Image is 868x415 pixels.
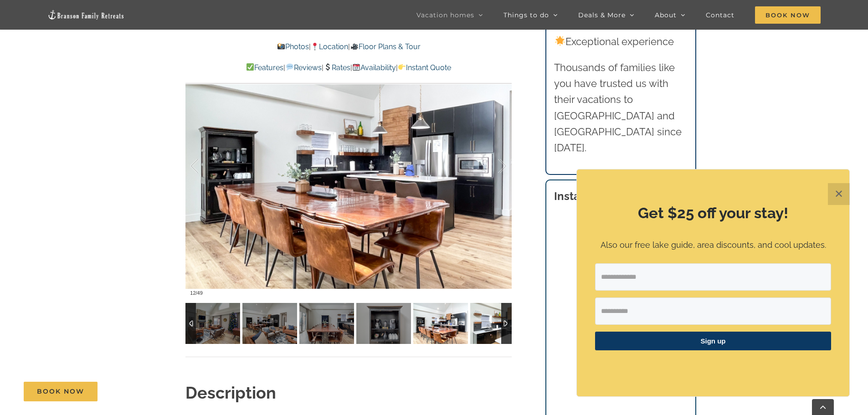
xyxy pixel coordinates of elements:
img: 🌟 [555,36,565,46]
h2: Get $25 off your stay! [595,203,831,224]
p: | | | | [185,62,512,74]
img: ✅ [247,63,254,71]
span: Book Now [37,388,84,395]
a: Instant Quote [398,63,451,72]
img: 🎥 [351,43,358,50]
span: Book Now [755,6,821,24]
a: Rates [324,63,350,72]
input: Email Address [595,263,831,291]
a: Availability [352,63,396,72]
img: Claymore-Cottage-lake-view-pool-vacation-rental-1121-scaled.jpg-nggid041355-ngg0dyn-120x90-00f0w0... [299,303,354,344]
img: 📸 [277,43,285,50]
img: 💬 [286,63,293,71]
a: Floor Plans & Tour [350,42,420,51]
button: Sign up [595,332,831,350]
p: ​ [595,362,831,371]
a: Reviews [285,63,321,72]
span: Things to do [503,12,549,18]
button: Close [828,183,850,205]
a: Features [246,63,283,72]
img: Claymore-Cottage-lake-view-pool-vacation-rental-1124-scaled.jpg-nggid041358-ngg0dyn-120x90-00f0w0... [470,303,525,344]
input: First Name [595,297,831,325]
img: 👉 [398,63,406,71]
img: Claymore-Cottage-at-Table-Rock-Lake-Branson-Missouri-1404-scaled.jpg-nggid041786-ngg0dyn-120x90-0... [185,303,240,344]
p: | | [185,41,512,53]
img: 📆 [353,63,360,71]
img: 💲 [324,63,331,71]
img: 📍 [311,43,318,50]
p: Also our free lake guide, area discounts, and cool updates. [595,239,831,252]
img: Claymore-Cottage-lake-view-pool-vacation-rental-1123-scaled.jpg-nggid041357-ngg0dyn-120x90-00f0w0... [356,303,411,344]
img: Claymore-Cottage-lake-view-pool-vacation-rental-1122-scaled.jpg-nggid041356-ngg0dyn-120x90-00f0w0... [413,303,468,344]
img: Branson Family Retreats Logo [47,10,125,20]
a: Photos [277,42,309,51]
img: Claymore-Cottage-lake-view-pool-vacation-rental-1120-scaled.jpg-nggid041354-ngg0dyn-120x90-00f0w0... [242,303,297,344]
a: Book Now [24,382,98,401]
span: Vacation homes [416,12,474,18]
span: Contact [706,12,734,18]
a: Location [311,42,348,51]
strong: Instant quote [554,190,625,203]
p: Thousands of families like you have trusted us with their vacations to [GEOGRAPHIC_DATA] and [GEO... [554,60,687,156]
span: About [655,12,677,18]
span: Deals & More [578,12,626,18]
